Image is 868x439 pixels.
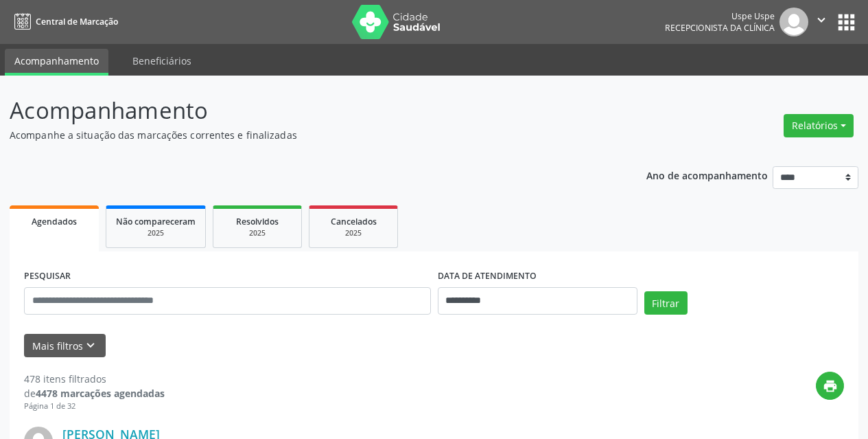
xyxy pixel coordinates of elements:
[116,228,196,238] div: 2025
[36,387,165,400] strong: 4478 marcações agendadas
[24,372,165,386] div: 478 itens filtrados
[814,12,829,27] i: 
[10,128,604,142] p: Acompanhe a situação das marcações correntes e finalizadas
[438,266,537,287] label: DATA DE ATENDIMENTO
[10,93,604,128] p: Acompanhamento
[36,16,118,27] span: Central de Marcação
[24,334,106,358] button: Mais filtroskeyboard_arrow_down
[834,10,858,34] button: apps
[319,228,388,238] div: 2025
[646,166,768,183] p: Ano de acompanhamento
[223,228,292,238] div: 2025
[823,379,838,394] i: print
[123,49,201,73] a: Beneficiários
[24,386,165,401] div: de
[5,49,108,76] a: Acompanhamento
[24,266,71,287] label: PESQUISAR
[665,22,775,34] span: Recepcionista da clínica
[816,372,844,400] button: print
[665,10,775,22] div: Uspe Uspe
[83,338,98,353] i: keyboard_arrow_down
[779,8,808,36] img: img
[808,8,834,36] button: 
[116,216,196,227] span: Não compareceram
[24,401,165,412] div: Página 1 de 32
[32,216,77,227] span: Agendados
[331,216,377,227] span: Cancelados
[10,10,118,33] a: Central de Marcação
[236,216,279,227] span: Resolvidos
[644,291,688,315] button: Filtrar
[784,114,854,137] button: Relatórios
